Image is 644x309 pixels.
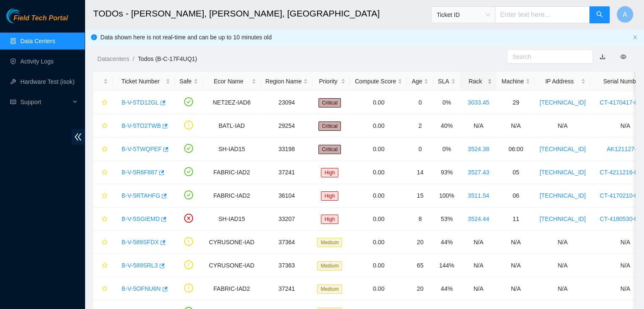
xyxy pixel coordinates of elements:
[497,184,535,207] td: 06
[122,192,160,199] a: B-V-5RTAHFG
[203,207,261,231] td: SH-IAD15
[539,99,586,106] a: [TECHNICAL_ID]
[317,238,342,247] span: Medium
[98,166,108,179] button: star
[98,119,108,132] button: star
[535,254,590,277] td: N/A
[317,284,342,294] span: Medium
[433,138,460,161] td: 0%
[6,8,43,23] img: Akamai Technologies
[122,262,158,269] a: B-V-589SRL3
[407,91,433,114] td: 0
[433,277,460,301] td: 44%
[350,207,407,231] td: 0.00
[407,254,433,277] td: 65
[460,114,497,138] td: N/A
[184,214,193,223] span: close-circle
[184,237,193,246] span: exclamation-circle
[350,277,407,301] td: 0.00
[437,8,490,21] span: Ticket ID
[203,231,261,254] td: CYRUSONE-IAD
[539,192,586,199] a: [TECHNICAL_ID]
[497,207,535,231] td: 11
[535,114,590,138] td: N/A
[72,129,85,145] span: double-left
[20,94,70,110] span: Support
[350,231,407,254] td: 0.00
[497,277,535,301] td: N/A
[102,146,108,153] span: star
[184,97,193,106] span: check-circle
[261,91,313,114] td: 23094
[350,184,407,207] td: 0.00
[497,254,535,277] td: N/A
[102,169,108,176] span: star
[460,277,497,301] td: N/A
[623,9,627,20] span: A
[607,146,644,152] a: AK121127-N0
[203,114,261,138] td: BATL-IAD
[350,114,407,138] td: 0.00
[98,96,108,109] button: star
[122,215,160,222] a: B-V-5SGIEMD
[321,215,338,224] span: High
[102,123,108,130] span: star
[468,146,489,152] a: 3524.38
[318,145,341,154] span: Critical
[460,254,497,277] td: N/A
[102,262,108,269] span: star
[433,91,460,114] td: 0%
[261,184,313,207] td: 36104
[321,191,338,201] span: High
[261,277,313,301] td: 37241
[433,207,460,231] td: 53%
[633,35,638,40] button: close
[98,189,108,202] button: star
[97,55,129,62] a: Datacenters
[407,114,433,138] td: 2
[138,55,197,62] a: Todos (B-C-17F4UQ1)
[433,114,460,138] td: 40%
[589,6,610,23] button: search
[122,169,158,176] a: B-V-5R6F887
[203,161,261,184] td: FABRIC-IAD2
[261,114,313,138] td: 29254
[495,6,590,23] input: Enter text here...
[98,282,108,295] button: star
[261,231,313,254] td: 37364
[468,99,489,106] a: 3033.45
[460,231,497,254] td: N/A
[350,138,407,161] td: 0.00
[184,190,193,199] span: check-circle
[633,35,638,40] span: close
[318,121,341,131] span: Critical
[122,99,159,106] a: B-V-5TD12GL
[407,138,433,161] td: 0
[433,161,460,184] td: 93%
[184,167,193,176] span: check-circle
[321,168,338,177] span: High
[539,215,586,222] a: [TECHNICAL_ID]
[407,161,433,184] td: 14
[407,231,433,254] td: 20
[433,231,460,254] td: 44%
[512,52,581,61] input: Search
[535,231,590,254] td: N/A
[122,285,161,292] a: B-V-5OFNU6N
[184,144,193,153] span: check-circle
[433,184,460,207] td: 100%
[203,138,261,161] td: SH-IAD15
[433,254,460,277] td: 144%
[203,184,261,207] td: FABRIC-IAD2
[407,207,433,231] td: 8
[261,138,313,161] td: 33198
[350,161,407,184] td: 0.00
[102,99,108,106] span: star
[10,99,16,105] span: read
[616,6,633,23] button: A
[317,261,342,270] span: Medium
[20,38,55,44] a: Data Centers
[318,98,341,108] span: Critical
[468,169,489,176] a: 3527.43
[261,207,313,231] td: 33207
